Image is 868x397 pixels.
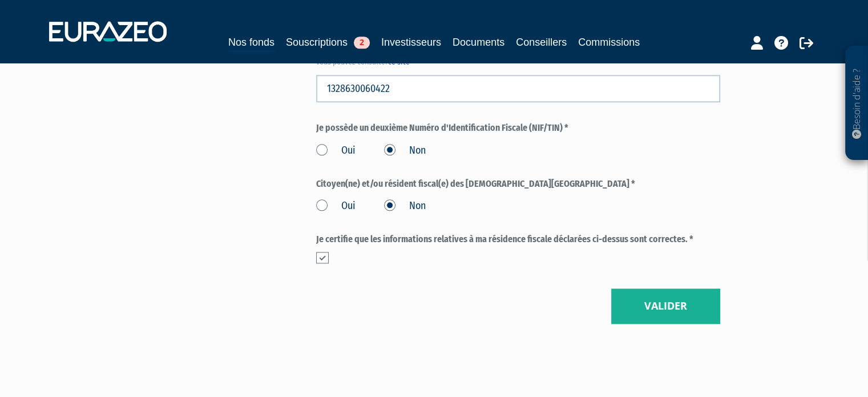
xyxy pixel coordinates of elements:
label: Oui [316,199,356,214]
a: Souscriptions2 [286,34,370,50]
span: 2 [354,37,370,49]
button: Valider [611,288,720,324]
img: 1732889491-logotype_eurazeo_blanc_rvb.png [49,21,167,42]
label: Je certifie que les informations relatives à ma résidence fiscale déclarées ci-dessus sont correc... [316,233,720,246]
label: Non [384,199,426,214]
label: Citoyen(ne) et/ou résident fiscal(e) des [DEMOGRAPHIC_DATA][GEOGRAPHIC_DATA] * [316,178,720,191]
a: Commissions [578,34,640,50]
label: Oui [316,143,356,158]
a: Nos fonds [228,34,274,52]
p: Besoin d'aide ? [850,52,863,155]
a: Conseillers [516,34,567,50]
label: Je possède un deuxième Numéro d'Identification Fiscale (NIF/TIN) * [316,122,720,135]
label: Numéro d'Identification Fiscale (NIF) * [316,29,720,65]
a: Documents [453,34,504,50]
a: Investisseurs [381,34,441,50]
label: Non [384,143,426,158]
